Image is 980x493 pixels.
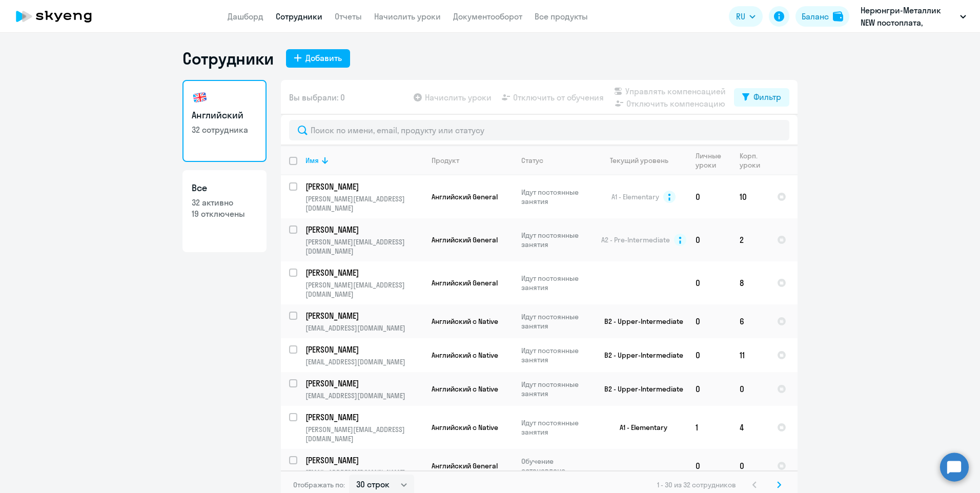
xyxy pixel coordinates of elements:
[687,338,731,372] td: 0
[432,156,459,165] div: Продукт
[610,156,668,165] div: Текущий уровень
[305,156,423,165] div: Имя
[855,4,971,29] button: Нерюнгри-Металлик NEW постоплата, НОРДГОЛД МЕНЕДЖМЕНТ, ООО
[731,372,769,406] td: 0
[734,88,789,107] button: Фильтр
[305,344,423,355] a: [PERSON_NAME]
[611,192,659,201] span: A1 - Elementary
[305,412,423,423] a: [PERSON_NAME]
[432,192,498,201] span: Английский General
[293,480,345,489] span: Отображать по:
[182,48,274,69] h1: Сотрудники
[192,197,257,208] p: 32 активно
[432,317,498,326] span: Английский с Native
[592,338,687,372] td: B2 - Upper-Intermediate
[753,91,781,103] div: Фильтр
[657,480,736,489] span: 1 - 30 из 32 сотрудников
[521,346,591,364] p: Идут постоянные занятия
[687,261,731,304] td: 0
[305,52,342,64] div: Добавить
[731,261,769,304] td: 8
[305,425,423,443] p: [PERSON_NAME][EMAIL_ADDRESS][DOMAIN_NAME]
[687,449,731,483] td: 0
[731,175,769,218] td: 10
[305,267,421,278] p: [PERSON_NAME]
[305,224,421,235] p: [PERSON_NAME]
[305,310,421,321] p: [PERSON_NAME]
[276,11,322,22] a: Сотрудники
[731,304,769,338] td: 6
[305,181,423,192] a: [PERSON_NAME]
[592,304,687,338] td: B2 - Upper-Intermediate
[687,372,731,406] td: 0
[305,344,421,355] p: [PERSON_NAME]
[521,274,591,292] p: Идут постоянные занятия
[305,378,423,389] a: [PERSON_NAME]
[228,11,263,22] a: Дашборд
[432,278,498,287] span: Английский General
[305,280,423,299] p: [PERSON_NAME][EMAIL_ADDRESS][DOMAIN_NAME]
[601,235,670,244] span: A2 - Pre-Intermediate
[432,384,498,394] span: Английский с Native
[521,312,591,331] p: Идут постоянные занятия
[687,304,731,338] td: 0
[696,151,731,170] div: Личные уроки
[305,455,423,466] a: [PERSON_NAME]
[521,457,591,475] p: Обучение остановлено
[802,10,829,23] div: Баланс
[182,170,267,252] a: Все32 активно19 отключены
[600,156,687,165] div: Текущий уровень
[192,124,257,135] p: 32 сотрудника
[521,231,591,249] p: Идут постоянные занятия
[305,267,423,278] a: [PERSON_NAME]
[731,449,769,483] td: 0
[432,461,498,470] span: Английский General
[833,11,843,22] img: balance
[729,6,763,27] button: RU
[182,80,267,162] a: Английский32 сотрудника
[861,4,956,29] p: Нерюнгри-Металлик NEW постоплата, НОРДГОЛД МЕНЕДЖМЕНТ, ООО
[305,468,423,477] p: [EMAIL_ADDRESS][DOMAIN_NAME]
[432,351,498,360] span: Английский с Native
[289,120,789,140] input: Поиск по имени, email, продукту или статусу
[289,91,345,104] span: Вы выбрали: 0
[305,194,423,213] p: [PERSON_NAME][EMAIL_ADDRESS][DOMAIN_NAME]
[305,357,423,366] p: [EMAIL_ADDRESS][DOMAIN_NAME]
[432,423,498,432] span: Английский с Native
[592,406,687,449] td: A1 - Elementary
[305,237,423,256] p: [PERSON_NAME][EMAIL_ADDRESS][DOMAIN_NAME]
[286,49,350,68] button: Добавить
[335,11,362,22] a: Отчеты
[687,406,731,449] td: 1
[305,181,421,192] p: [PERSON_NAME]
[192,89,208,106] img: english
[736,10,745,23] span: RU
[432,235,498,244] span: Английский General
[192,109,257,122] h3: Английский
[731,406,769,449] td: 4
[305,156,319,165] div: Имя
[521,418,591,437] p: Идут постоянные занятия
[740,151,768,170] div: Корп. уроки
[305,224,423,235] a: [PERSON_NAME]
[521,156,543,165] div: Статус
[305,391,423,400] p: [EMAIL_ADDRESS][DOMAIN_NAME]
[305,455,421,466] p: [PERSON_NAME]
[521,188,591,206] p: Идут постоянные занятия
[453,11,522,22] a: Документооборот
[731,338,769,372] td: 11
[305,310,423,321] a: [PERSON_NAME]
[795,6,849,27] button: Балансbalance
[521,380,591,398] p: Идут постоянные занятия
[305,378,421,389] p: [PERSON_NAME]
[192,181,257,195] h3: Все
[374,11,441,22] a: Начислить уроки
[535,11,588,22] a: Все продукты
[687,218,731,261] td: 0
[305,412,421,423] p: [PERSON_NAME]
[305,323,423,333] p: [EMAIL_ADDRESS][DOMAIN_NAME]
[592,372,687,406] td: B2 - Upper-Intermediate
[731,218,769,261] td: 2
[687,175,731,218] td: 0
